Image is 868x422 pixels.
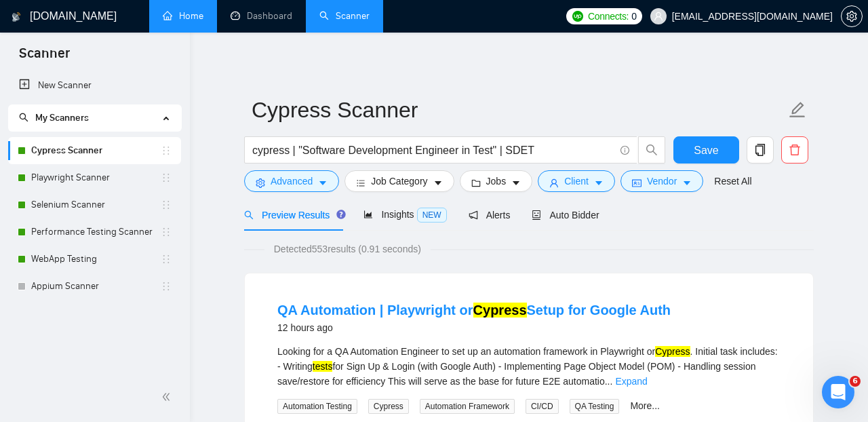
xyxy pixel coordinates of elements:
[31,218,161,246] a: Performance Testing Scanner
[673,136,739,164] button: Save
[8,273,181,300] li: Appium Scanner
[682,178,692,188] span: caret-down
[549,178,559,188] span: user
[256,178,265,188] span: setting
[850,376,861,387] span: 6
[469,210,511,220] span: Alerts
[264,242,431,256] span: Detected 553 results (0.91 seconds)
[8,218,181,246] li: Performance Testing Scanner
[313,361,333,372] mark: tests
[8,43,81,72] span: Scanner
[8,137,181,164] li: Cypress Scanner
[511,178,521,188] span: caret-down
[344,170,454,192] button: barsJob Categorycaret-down
[842,11,862,22] span: setting
[647,174,677,189] span: Vendor
[363,210,373,219] span: area-chart
[532,210,599,220] span: Auto Bidder
[31,246,161,273] a: WebApp Testing
[620,170,703,192] button: idcardVendorcaret-down
[639,144,665,156] span: search
[31,137,161,164] a: Cypress Scanner
[35,112,89,123] span: My Scanners
[8,246,181,273] li: WebApp Testing
[526,399,559,414] span: CI/CD
[19,113,28,122] span: search
[564,174,589,189] span: Client
[252,142,614,159] input: Search Freelance Jobs...
[841,5,863,27] button: setting
[8,164,181,191] li: Playwright Scanner
[473,303,527,318] mark: Cypress
[486,174,507,189] span: Jobs
[161,145,172,156] span: holder
[161,227,172,237] span: holder
[319,10,370,22] a: searchScanner
[781,136,808,164] button: delete
[277,303,671,318] a: QA Automation | Playwright orCypressSetup for Google Auth
[277,320,671,336] div: 12 hours ago
[538,170,615,192] button: userClientcaret-down
[161,172,172,183] span: holder
[161,390,175,404] span: double-left
[335,208,347,220] div: Tooltip anchor
[469,210,478,220] span: notification
[747,144,773,156] span: copy
[782,144,808,156] span: delete
[572,11,583,22] img: upwork-logo.png
[605,376,613,387] span: ...
[714,174,751,189] a: Reset All
[368,399,409,414] span: Cypress
[471,178,481,188] span: folder
[417,208,447,223] span: NEW
[747,136,774,164] button: copy
[420,399,515,414] span: Automation Framework
[252,93,786,127] input: Scanner name...
[841,11,863,22] a: setting
[161,281,172,292] span: holder
[356,178,366,188] span: bars
[19,72,170,99] a: New Scanner
[631,9,637,24] span: 0
[271,174,313,189] span: Advanced
[433,178,443,188] span: caret-down
[8,191,181,218] li: Selenium Scanner
[363,209,446,220] span: Insights
[615,376,647,387] a: Expand
[244,210,342,220] span: Preview Results
[371,174,427,189] span: Job Category
[161,199,172,210] span: holder
[31,164,161,191] a: Playwright Scanner
[8,72,181,99] li: New Scanner
[460,170,533,192] button: folderJobscaret-down
[318,178,328,188] span: caret-down
[31,273,161,300] a: Appium Scanner
[655,346,690,357] mark: Cypress
[161,254,172,265] span: holder
[570,399,620,414] span: QA Testing
[12,6,21,28] img: logo
[594,178,604,188] span: caret-down
[694,142,718,159] span: Save
[277,344,781,389] div: Looking for a QA Automation Engineer to set up an automation framework in Playwright or . Initial...
[638,136,665,164] button: search
[654,12,663,21] span: user
[231,10,292,22] a: dashboardDashboard
[632,178,642,188] span: idcard
[630,400,660,411] a: More...
[244,210,254,220] span: search
[822,376,854,408] iframe: Intercom live chat
[620,146,629,155] span: info-circle
[31,191,161,218] a: Selenium Scanner
[163,10,203,22] a: homeHome
[277,399,357,414] span: Automation Testing
[588,9,629,24] span: Connects:
[789,101,806,119] span: edit
[532,210,541,220] span: robot
[244,170,339,192] button: settingAdvancedcaret-down
[19,112,89,123] span: My Scanners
